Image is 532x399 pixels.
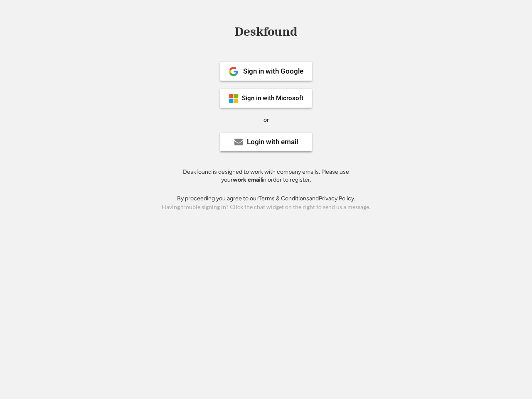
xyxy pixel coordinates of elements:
img: 1024px-Google__G__Logo.svg.png [229,66,239,76]
div: Deskfound [231,25,301,38]
div: Sign in with Google [243,68,303,75]
div: Deskfound is designed to work with company emails. Please use your in order to register. [172,168,360,184]
img: ms-symbollockup_mssymbol_19.png [229,94,239,103]
strong: work email [233,176,262,183]
div: Login with email [247,138,298,145]
a: Terms & Conditions [259,195,309,202]
div: Sign in with Microsoft [242,95,303,101]
div: By proceeding you agree to our and [177,195,355,203]
div: or [264,116,269,124]
a: Privacy Policy. [319,195,355,202]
